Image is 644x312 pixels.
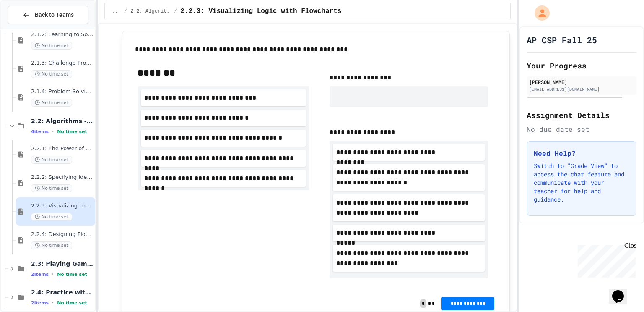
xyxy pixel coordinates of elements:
[31,42,72,50] span: No time set
[31,300,49,306] span: 2 items
[31,174,93,181] span: 2.2.2: Specifying Ideas with Pseudocode
[529,86,634,92] div: [EMAIL_ADDRESS][DOMAIN_NAME]
[574,242,636,278] iframe: chat widget
[31,241,72,249] span: No time set
[527,124,636,134] div: No due date set
[57,129,87,134] span: No time set
[31,272,49,277] span: 2 items
[8,6,88,24] button: Back to Teams
[180,6,341,16] span: 2.2.3: Visualizing Logic with Flowcharts
[57,300,87,306] span: No time set
[130,8,171,15] span: 2.2: Algorithms - from Pseudocode to Flowcharts
[609,278,636,304] iframe: chat widget
[534,162,629,204] p: Switch to "Grade View" to access the chat feature and communicate with your teacher for help and ...
[31,156,72,164] span: No time set
[124,8,127,15] span: /
[529,78,634,86] div: [PERSON_NAME]
[31,88,93,95] span: 2.1.4: Problem Solving Practice
[174,8,177,15] span: /
[35,10,74,19] span: Back to Teams
[112,8,121,15] span: ...
[31,202,93,210] span: 2.2.3: Visualizing Logic with Flowcharts
[57,272,87,277] span: No time set
[52,271,54,278] span: •
[526,3,552,23] div: My Account
[31,184,72,192] span: No time set
[527,60,636,71] h2: Your Progress
[31,31,93,38] span: 2.1.2: Learning to Solve Hard Problems
[31,260,93,267] span: 2.3: Playing Games
[31,70,72,78] span: No time set
[52,299,54,306] span: •
[31,231,93,238] span: 2.2.4: Designing Flowcharts
[31,60,93,67] span: 2.1.3: Challenge Problem - The Bridge
[52,128,54,135] span: •
[534,148,629,158] h3: Need Help?
[31,129,49,134] span: 4 items
[31,99,72,107] span: No time set
[31,213,72,221] span: No time set
[527,34,597,46] h1: AP CSP Fall 25
[3,3,58,53] div: Chat with us now!Close
[31,288,93,296] span: 2.4: Practice with Algorithms
[31,117,93,125] span: 2.2: Algorithms - from Pseudocode to Flowcharts
[527,109,636,121] h2: Assignment Details
[31,145,93,152] span: 2.2.1: The Power of Algorithms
